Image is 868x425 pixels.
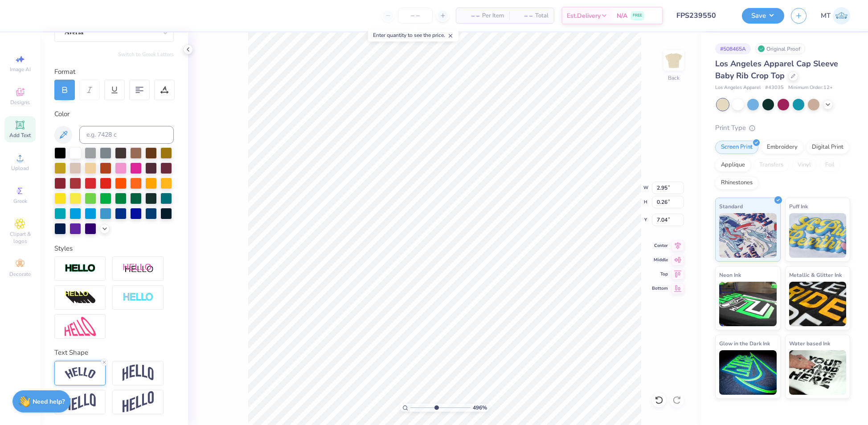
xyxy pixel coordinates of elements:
img: Puff Ink [789,213,847,258]
span: Water based Ink [789,339,830,348]
div: Original Proof [755,43,805,54]
div: Styles [54,243,174,254]
span: – – [462,11,479,20]
div: Vinyl [792,158,817,172]
img: Neon Ink [719,282,777,326]
img: Negative Space [123,292,154,303]
img: Standard [719,213,777,258]
img: Stroke [65,263,96,274]
span: Bottom [652,285,668,291]
span: Center [652,243,668,249]
div: Foil [819,158,840,172]
div: Embroidery [761,141,803,154]
span: N/A [617,11,627,20]
img: Free Distort [65,317,96,336]
input: Untitled Design [670,7,735,24]
span: Standard [719,202,743,211]
img: Michelle Tapire [833,7,850,24]
img: Water based Ink [789,350,847,395]
a: MT [821,7,850,24]
input: e.g. 7428 c [79,126,174,144]
img: Arc [65,367,96,379]
span: Minimum Order: 12 + [788,84,833,92]
div: Applique [715,158,751,172]
img: Back [665,52,683,69]
span: 496 % [473,404,487,412]
span: Middle [652,257,668,263]
div: Digital Print [806,141,849,154]
div: Rhinestones [715,176,758,190]
div: Color [54,109,174,119]
div: Text Shape [54,348,174,358]
span: Top [652,271,668,277]
div: # 508465A [715,43,751,54]
img: 3d Illusion [65,291,96,305]
span: Los Angeles Apparel [715,84,761,92]
span: Puff Ink [789,202,808,211]
span: Neon Ink [719,270,741,279]
img: Arch [123,364,154,381]
div: Format [54,67,175,77]
img: Flag [65,393,96,411]
img: Shadow [123,263,154,274]
span: MT [821,11,831,21]
button: Switch to Greek Letters [118,51,174,58]
strong: Need help? [33,397,65,406]
span: Greek [13,198,27,205]
img: Rise [123,391,154,413]
div: Enter quantity to see the price. [368,29,459,41]
div: Back [668,74,680,82]
img: Glow in the Dark Ink [719,350,777,395]
span: Image AI [10,66,31,73]
span: Est. Delivery [567,11,601,20]
span: Add Text [9,132,31,139]
span: Metallic & Glitter Ink [789,270,842,279]
button: Save [742,8,784,24]
span: Clipart & logos [4,231,36,245]
span: Per Item [482,11,504,20]
span: Los Angeles Apparel Cap Sleeve Baby Rib Crop Top [715,58,838,81]
img: Metallic & Glitter Ink [789,282,847,326]
input: – – [398,8,433,24]
span: Designs [10,99,30,106]
div: Transfers [753,158,789,172]
span: Decorate [9,271,31,278]
span: Glow in the Dark Ink [719,339,770,348]
div: Print Type [715,123,850,133]
span: Total [535,11,549,20]
span: FREE [633,12,642,19]
div: Screen Print [715,141,758,154]
span: # 43035 [765,84,784,92]
span: Upload [11,165,29,172]
span: – – [515,11,532,20]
